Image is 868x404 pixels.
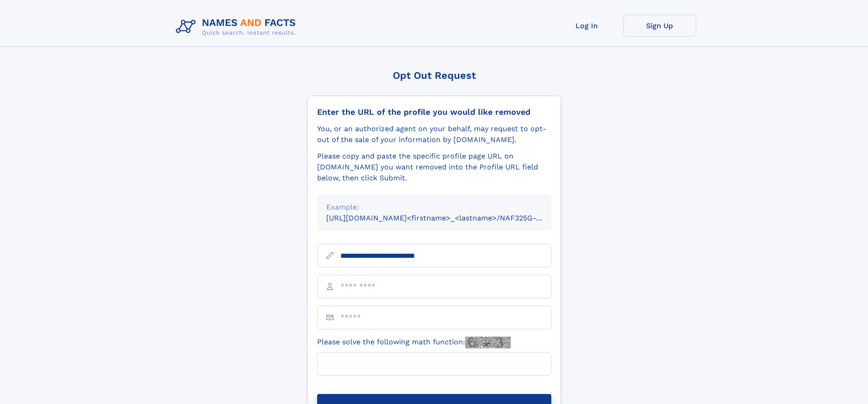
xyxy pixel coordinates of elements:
a: Log In [550,15,623,37]
a: Sign Up [623,15,696,37]
div: Please copy and paste the specific profile page URL on [DOMAIN_NAME] you want removed into the Pr... [317,151,551,184]
label: Please solve the following math function: [317,337,511,348]
div: Example: [326,202,542,213]
div: Opt Out Request [308,70,561,81]
img: Logo Names and Facts [172,15,303,39]
div: Enter the URL of the profile you would like removed [317,107,551,117]
div: You, or an authorized agent on your behalf, may request to opt-out of the sale of your informatio... [317,123,551,145]
small: [URL][DOMAIN_NAME]<firstname>_<lastname>/NAF325G-xxxxxxxx [326,214,569,222]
